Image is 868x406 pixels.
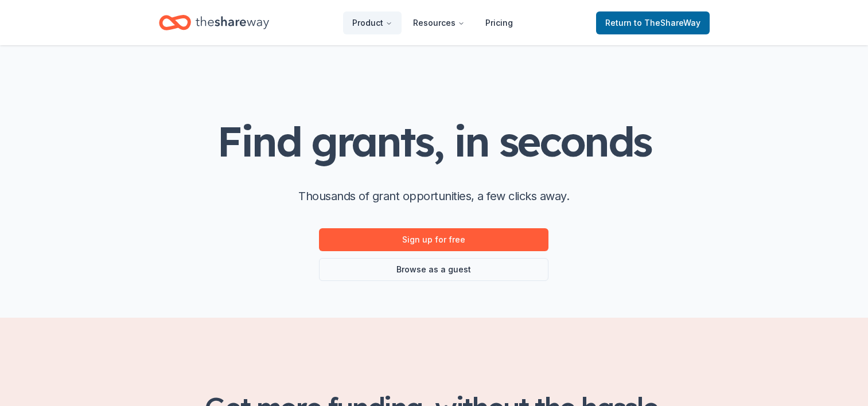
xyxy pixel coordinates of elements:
[605,16,700,30] span: Return
[159,9,269,36] a: Home
[319,258,548,281] a: Browse as a guest
[343,11,402,34] button: Product
[404,11,474,34] button: Resources
[343,9,522,36] nav: Main
[298,187,569,205] p: Thousands of grant opportunities, a few clicks away.
[596,11,710,34] a: Returnto TheShareWay
[319,228,548,251] a: Sign up for free
[217,119,651,164] h1: Find grants, in seconds
[634,18,700,28] span: to TheShareWay
[476,11,522,34] a: Pricing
